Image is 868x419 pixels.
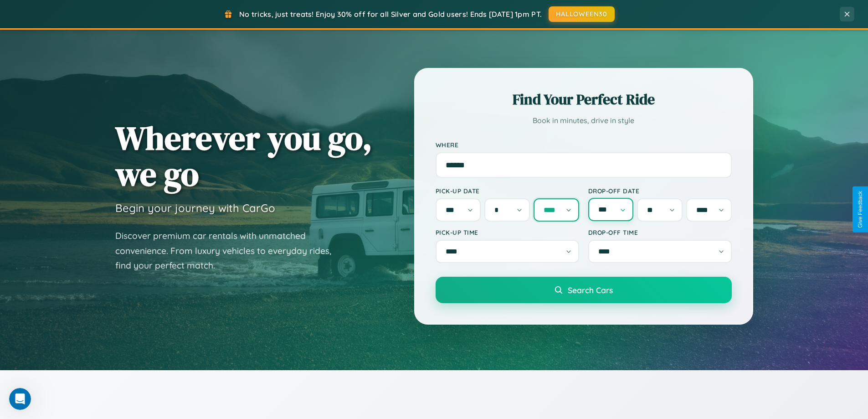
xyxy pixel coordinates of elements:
[436,187,579,195] label: Pick-up Date
[568,285,613,295] span: Search Cars
[436,89,732,109] h2: Find Your Perfect Ride
[115,201,275,215] h3: Begin your journey with CarGo
[436,228,579,236] label: Pick-up Time
[588,228,732,236] label: Drop-off Time
[588,187,732,195] label: Drop-off Date
[436,114,732,127] p: Book in minutes, drive in style
[239,10,542,19] span: No tricks, just treats! Enjoy 30% off for all Silver and Gold users! Ends [DATE] 1pm PT.
[857,191,863,228] div: Give Feedback
[436,141,732,149] label: Where
[549,6,615,22] button: HALLOWEEN30
[115,120,372,192] h1: Wherever you go, we go
[9,388,31,410] iframe: Intercom live chat
[436,277,732,303] button: Search Cars
[115,228,343,273] p: Discover premium car rentals with unmatched convenience. From luxury vehicles to everyday rides, ...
